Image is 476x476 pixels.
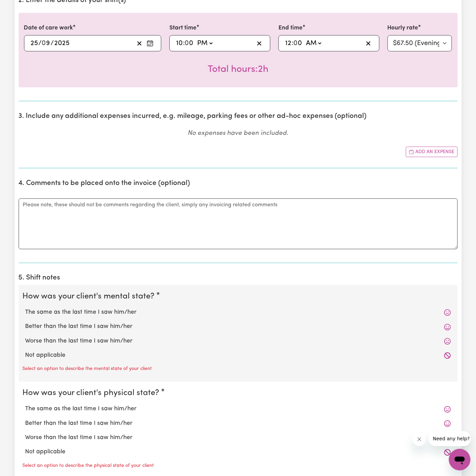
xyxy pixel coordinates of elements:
label: Hourly rate [388,24,418,33]
input: -- [185,38,194,48]
label: The same as the last time I saw him/her [25,308,451,317]
button: Enter the date of care work [145,38,156,48]
label: Better than the last time I saw him/her [25,419,451,428]
legend: How was your client's physical state? [23,387,162,399]
legend: How was your client's mental state? [23,291,158,303]
h2: 4. Comments to be placed onto the invoice (optional) [19,179,458,188]
h2: 3. Include any additional expenses incurred, e.g. mileage, parking fees or other ad-hoc expenses ... [19,112,458,121]
button: Clear date [134,38,145,48]
label: Better than the last time I saw him/her [25,323,451,331]
label: Start time [169,24,196,33]
span: Total hours worked: 2 hours [208,65,268,74]
iframe: Message from company [429,431,471,446]
input: -- [294,38,303,48]
label: Date of care work [24,24,73,33]
input: -- [176,38,183,48]
h2: 5. Shift notes [19,274,458,283]
label: End time [278,24,303,33]
iframe: Close message [413,433,426,446]
em: No expenses have been included. [188,130,288,137]
span: 0 [42,40,46,47]
input: -- [42,38,51,48]
input: -- [285,38,292,48]
span: 0 [293,40,297,47]
input: ---- [54,38,70,48]
label: Worse than the last time I saw him/her [25,337,451,346]
span: 0 [185,40,189,47]
span: / [51,40,54,47]
label: Worse than the last time I saw him/her [25,434,451,442]
label: The same as the last time I saw him/her [25,405,451,414]
span: / [39,40,42,47]
span: : [183,40,185,47]
span: : [292,40,293,47]
p: Select an option to describe the physical state of your client [23,462,154,470]
input: -- [30,38,39,48]
p: Select an option to describe the mental state of your client [23,366,152,373]
label: Not applicable [25,448,451,457]
label: Not applicable [25,351,451,360]
button: Add another expense [406,147,458,157]
iframe: Button to launch messaging window [449,449,471,471]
